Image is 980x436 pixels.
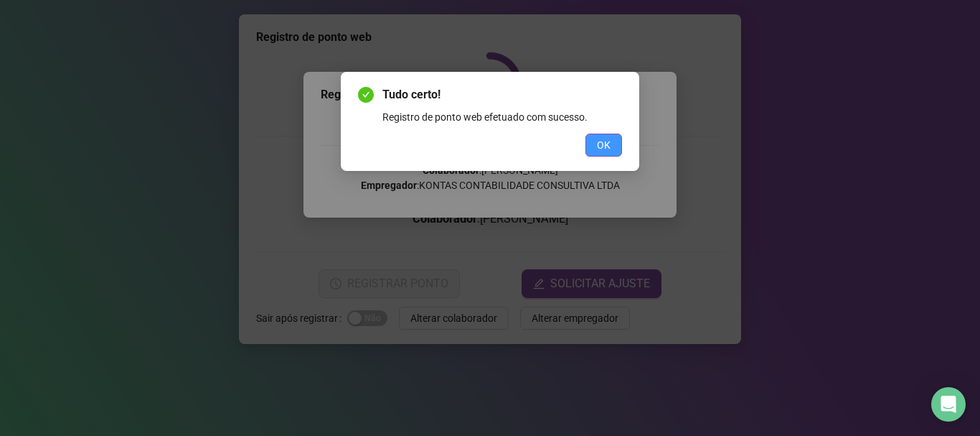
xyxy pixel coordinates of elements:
button: OK [585,134,622,157]
span: OK [597,137,611,153]
span: check-circle [358,87,374,103]
span: Tudo certo! [382,86,622,103]
div: Open Intercom Messenger [931,387,966,422]
div: Registro de ponto web efetuado com sucesso. [382,109,622,125]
